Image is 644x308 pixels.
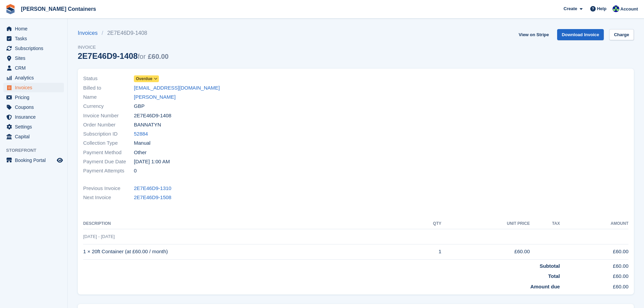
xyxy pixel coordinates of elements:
[15,93,55,102] span: Pricing
[83,112,134,120] span: Invoice Number
[83,139,134,147] span: Collection Type
[83,75,134,82] span: Status
[136,76,152,82] span: Overdue
[15,53,55,63] span: Sites
[5,4,16,14] img: stora-icon-8386f47178a22dfd0bd8f6a31ec36ba5ce8667c1dd55bd0f319d3a0aa187defe.svg
[560,280,628,291] td: £60.00
[148,53,168,60] span: £60.00
[83,167,134,175] span: Payment Attempts
[134,139,150,147] span: Manual
[134,194,171,202] a: 2E7E46D9-1508
[83,84,134,92] span: Billed to
[134,149,147,157] span: Other
[134,130,148,138] a: 52884
[83,218,409,229] th: Description
[530,218,560,229] th: Tax
[134,158,170,166] time: 2025-09-08 00:00:00 UTC
[548,273,560,279] strong: Total
[3,83,64,92] a: menu
[613,5,619,12] img: Audra Whitelaw
[15,102,55,112] span: Coupons
[3,63,64,73] a: menu
[138,53,145,60] span: for
[3,73,64,82] a: menu
[15,122,55,132] span: Settings
[15,73,55,82] span: Analytics
[560,244,628,259] td: £60.00
[3,93,64,102] a: menu
[441,218,530,229] th: Unit Price
[560,259,628,270] td: £60.00
[3,156,64,165] a: menu
[3,122,64,132] a: menu
[83,158,134,166] span: Payment Due Date
[78,29,169,37] nav: breadcrumbs
[15,24,55,33] span: Home
[56,156,64,164] a: Preview store
[15,132,55,141] span: Capital
[15,83,55,92] span: Invoices
[560,270,628,280] td: £60.00
[15,63,55,73] span: CRM
[134,93,175,101] a: [PERSON_NAME]
[557,29,604,40] a: Download Invoice
[134,84,220,92] a: [EMAIL_ADDRESS][DOMAIN_NAME]
[83,130,134,138] span: Subscription ID
[620,6,638,13] span: Account
[78,29,102,37] a: Invoices
[134,167,137,175] span: 0
[134,75,159,82] a: Overdue
[6,147,67,154] span: Storefront
[564,5,577,12] span: Create
[15,34,55,43] span: Tasks
[134,185,171,192] a: 2E7E46D9-1310
[3,112,64,122] a: menu
[134,102,145,110] span: GBP
[530,284,560,289] strong: Amount due
[83,194,134,202] span: Next Invoice
[83,121,134,129] span: Order Number
[3,44,64,53] a: menu
[3,34,64,43] a: menu
[3,53,64,63] a: menu
[78,51,169,61] div: 2E7E46D9-1408
[409,218,442,229] th: QTY
[15,44,55,53] span: Subscriptions
[3,132,64,141] a: menu
[409,244,442,259] td: 1
[78,44,169,51] span: Invoice
[83,244,409,259] td: 1 × 20ft Container (at £60.00 / month)
[83,234,115,239] span: [DATE] - [DATE]
[597,5,606,12] span: Help
[83,93,134,101] span: Name
[516,29,551,40] a: View on Stripe
[83,185,134,192] span: Previous Invoice
[15,112,55,122] span: Insurance
[609,29,634,40] a: Charge
[134,121,161,129] span: BANNATYN
[3,102,64,112] a: menu
[441,244,530,259] td: £60.00
[83,149,134,157] span: Payment Method
[83,102,134,110] span: Currency
[15,156,55,165] span: Booking Portal
[540,263,560,269] strong: Subtotal
[134,112,171,120] span: 2E7E46D9-1408
[560,218,628,229] th: Amount
[18,3,99,15] a: [PERSON_NAME] Containers
[3,24,64,33] a: menu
